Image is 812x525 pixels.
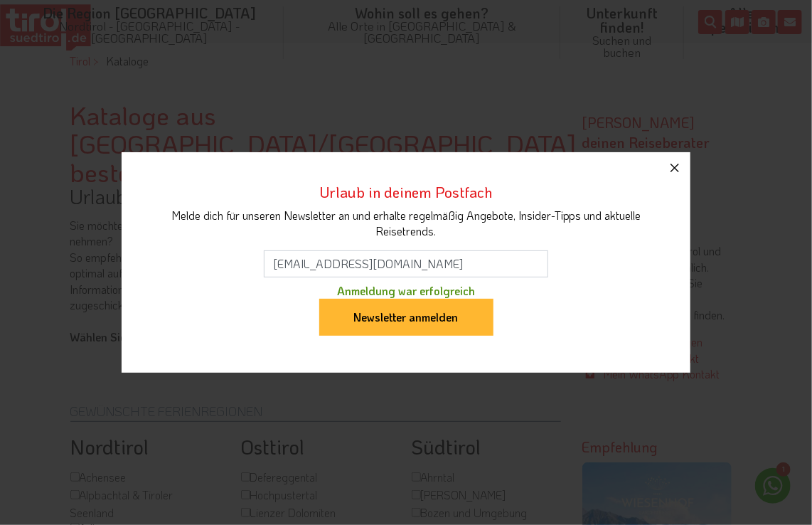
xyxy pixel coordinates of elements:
div: Melde dich für unseren Newsletter an und erhalte regelmäßig Angebote, Insider-Tipps und aktuelle ... [153,208,659,240]
button: Close [659,152,690,184]
div: Anmeldung war erfolgreich [153,283,659,299]
h3: Urlaub in deinem Postfach [153,184,659,200]
input: Newsletter anmelden [319,299,493,336]
input: Trage deine E-Mail Adresse ein [264,250,548,277]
